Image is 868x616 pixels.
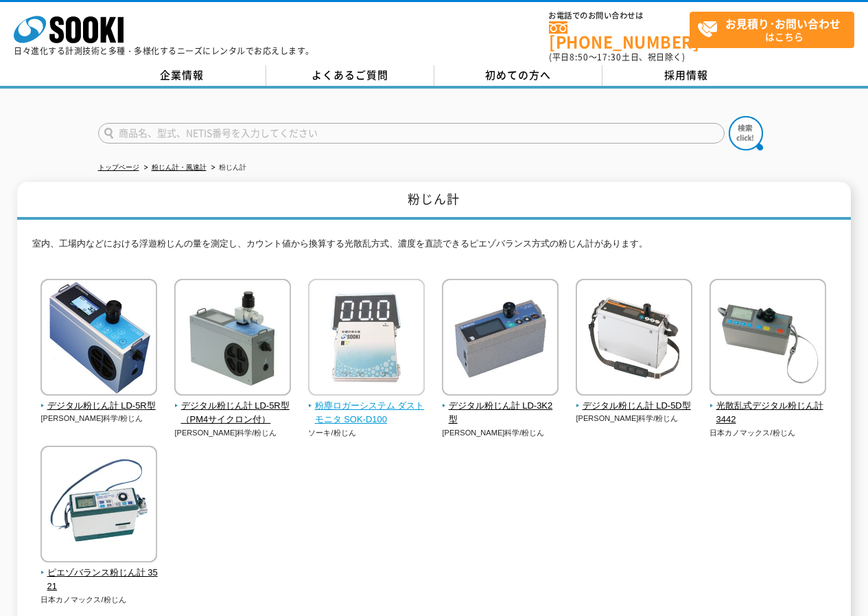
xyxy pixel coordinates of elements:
[434,65,602,86] a: 初めての方へ
[40,446,157,566] img: ピエゾバランス粉じん計 3521
[98,163,139,171] a: トップページ
[729,116,763,150] img: btn_search.png
[174,427,292,439] p: [PERSON_NAME]科学/粉じん
[174,386,292,427] a: デジタル粉じん計 LD-5R型（PM4サイクロン付）
[174,399,292,428] span: デジタル粉じん計 LD-5R型（PM4サイクロン付）
[549,21,690,49] a: [PHONE_NUMBER]
[40,399,158,413] span: デジタル粉じん計 LD-5R型
[40,566,158,595] span: ピエゾバランス粉じん計 3521
[602,65,771,86] a: 採用情報
[442,386,559,427] a: デジタル粉じん計 LD-3K2型
[576,386,693,413] a: デジタル粉じん計 LD-5D型
[40,553,158,594] a: ピエゾバランス粉じん計 3521
[32,237,835,258] p: 室内、工場内などにおける浮遊粉じんの量を測定し、カウント値から換算する光散乱方式、濃度を直読できるピエゾバランス方式の粉じん計があります。
[709,427,827,439] p: 日本カノマックス/粉じん
[725,15,841,32] strong: お見積り･お問い合わせ
[697,12,854,47] span: はこちら
[40,594,158,606] p: 日本カノマックス/粉じん
[308,279,425,399] img: 粉塵ロガーシステム ダストモニタ SOK-D100
[40,413,158,424] p: [PERSON_NAME]科学/粉じん
[40,386,158,413] a: デジタル粉じん計 LD-5R型
[709,399,827,428] span: 光散乱式デジタル粉じん計 3442
[570,51,589,63] span: 8:50
[597,51,622,63] span: 17:30
[174,279,291,399] img: デジタル粉じん計 LD-5R型（PM4サイクロン付）
[40,279,157,399] img: デジタル粉じん計 LD-5R型
[98,65,266,86] a: 企業情報
[442,279,559,399] img: デジタル粉じん計 LD-3K2型
[209,161,246,175] li: 粉じん計
[709,279,826,399] img: 光散乱式デジタル粉じん計 3442
[442,427,559,439] p: [PERSON_NAME]科学/粉じん
[549,12,690,20] span: お電話でのお問い合わせは
[17,182,850,220] h1: 粉じん計
[485,67,551,82] span: 初めての方へ
[442,399,559,428] span: デジタル粉じん計 LD-3K2型
[709,386,827,427] a: 光散乱式デジタル粉じん計 3442
[266,65,434,86] a: よくあるご質問
[690,12,854,48] a: お見積り･お問い合わせはこちら
[308,427,425,439] p: ソーキ/粉じん
[576,279,692,399] img: デジタル粉じん計 LD-5D型
[98,123,725,144] input: 商品名、型式、NETIS番号を入力してください
[152,163,207,171] a: 粉じん計・風速計
[308,386,425,427] a: 粉塵ロガーシステム ダストモニタ SOK-D100
[576,399,693,413] span: デジタル粉じん計 LD-5D型
[576,413,693,424] p: [PERSON_NAME]科学/粉じん
[308,399,425,428] span: 粉塵ロガーシステム ダストモニタ SOK-D100
[14,47,314,55] p: 日々進化する計測技術と多種・多様化するニーズにレンタルでお応えします。
[549,51,685,63] span: (平日 ～ 土日、祝日除く)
